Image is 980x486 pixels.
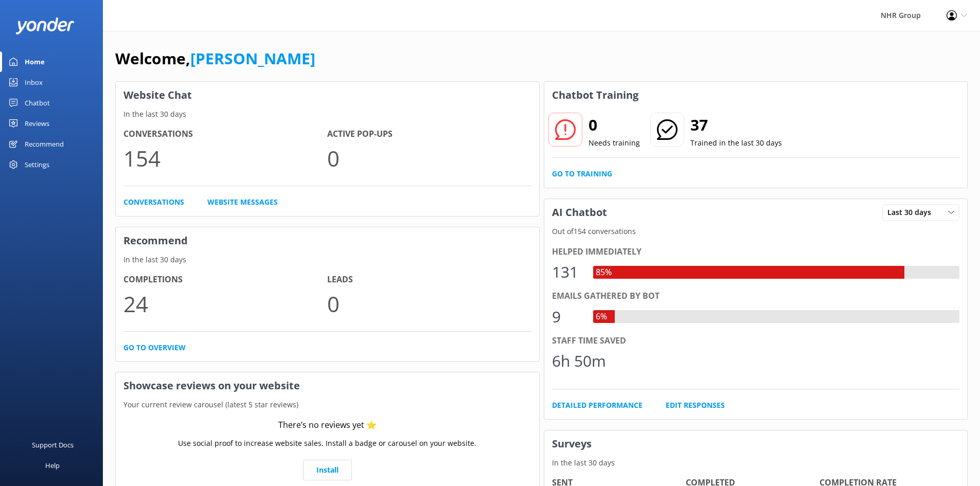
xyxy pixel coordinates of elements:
[303,460,352,480] a: Install
[123,286,327,321] p: 24
[25,134,64,154] div: Recommend
[589,113,640,137] h2: 0
[552,260,583,284] div: 131
[115,46,315,71] h1: Welcome,
[593,266,614,279] div: 85%
[116,254,539,265] p: In the last 30 days
[544,82,646,109] h3: Chatbot Training
[552,400,643,411] a: Detailed Performance
[45,455,60,476] div: Help
[887,207,937,218] span: Last 30 days
[552,334,960,348] div: Staff time saved
[544,457,968,469] p: In the last 30 days
[25,93,50,113] div: Chatbot
[116,109,539,120] p: In the last 30 days
[123,128,327,141] h4: Conversations
[123,342,186,353] a: Go to overview
[15,17,75,34] img: yonder-white-logo.png
[25,51,45,72] div: Home
[190,48,315,69] a: [PERSON_NAME]
[552,304,583,329] div: 9
[593,310,610,323] div: 6%
[25,72,43,93] div: Inbox
[207,196,278,208] a: Website Messages
[178,438,476,449] p: Use social proof to increase website sales. Install a badge or carousel on your website.
[116,227,539,254] h3: Recommend
[690,137,782,149] p: Trained in the last 30 days
[666,400,725,411] a: Edit Responses
[589,137,640,149] p: Needs training
[327,273,531,286] h4: Leads
[552,349,606,373] div: 6h 50m
[544,226,968,237] p: Out of 154 conversations
[123,273,327,286] h4: Completions
[544,199,615,226] h3: AI Chatbot
[552,168,612,179] a: Go to Training
[25,113,49,134] div: Reviews
[327,141,531,175] p: 0
[690,113,782,137] h2: 37
[116,399,539,410] p: Your current review carousel (latest 5 star reviews)
[327,286,531,321] p: 0
[278,419,377,432] div: There’s no reviews yet ⭐
[552,245,960,259] div: Helped immediately
[552,290,960,303] div: Emails gathered by bot
[116,82,539,109] h3: Website Chat
[32,435,74,455] div: Support Docs
[327,128,531,141] h4: Active Pop-ups
[123,196,184,208] a: Conversations
[544,430,968,457] h3: Surveys
[116,372,539,399] h3: Showcase reviews on your website
[123,141,327,175] p: 154
[25,154,49,175] div: Settings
